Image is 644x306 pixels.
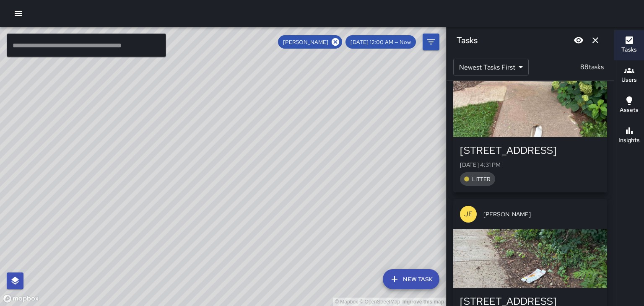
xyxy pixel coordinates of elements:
button: Filters [423,34,439,50]
h6: Tasks [457,34,478,47]
p: JE [464,209,473,219]
p: 88 tasks [577,62,607,72]
button: Blur [570,32,587,49]
div: [STREET_ADDRESS] [460,144,600,157]
h6: Users [621,75,637,85]
span: LITTER [467,176,495,183]
button: Users [614,60,644,91]
div: Newest Tasks First [453,59,529,75]
p: [DATE] 4:31 PM [460,161,600,169]
h6: Assets [620,106,639,115]
span: [PERSON_NAME] [278,39,333,46]
button: JE[PERSON_NAME][STREET_ADDRESS][DATE] 4:31 PMLITTER [453,48,607,192]
div: [PERSON_NAME] [278,35,342,49]
button: New Task [383,269,439,289]
button: Insights [614,121,644,151]
h6: Insights [618,136,640,145]
button: Assets [614,91,644,121]
h6: Tasks [621,45,637,54]
button: Dismiss [587,32,604,49]
button: Tasks [614,30,644,60]
span: [DATE] 12:00 AM — Now [345,39,416,46]
span: [PERSON_NAME] [483,210,600,218]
